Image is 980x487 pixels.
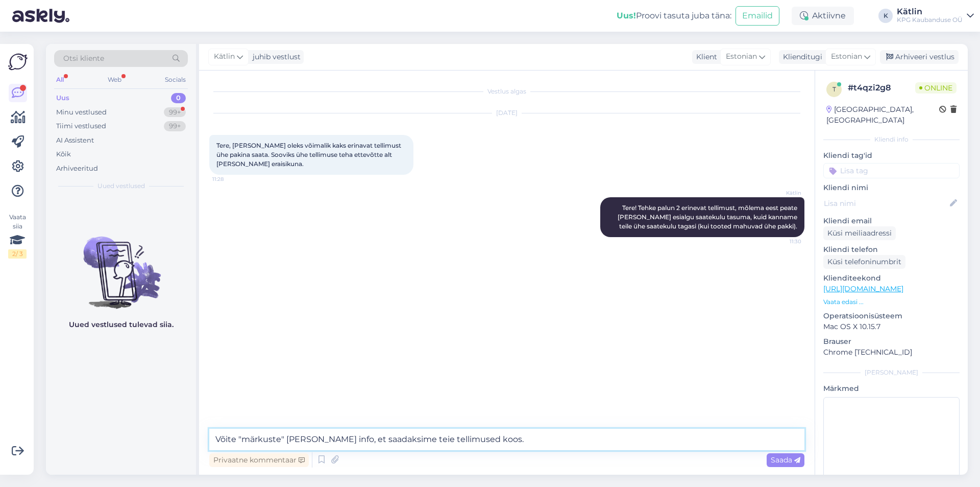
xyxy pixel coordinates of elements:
[823,284,903,293] a: [URL][DOMAIN_NAME]
[56,93,69,103] div: Uus
[56,107,107,118] div: Minu vestlused
[618,204,799,230] span: Tere! Tehke palun 2 erinevat tellimust, mõlema eest peate [PERSON_NAME] esialgu saatekulu tasuma,...
[823,368,960,377] div: [PERSON_NAME]
[915,82,957,94] span: Online
[823,182,960,193] p: Kliendi nimi
[823,336,960,347] p: Brauser
[763,238,801,245] span: 11:30
[736,6,779,26] button: Emailid
[249,52,301,62] div: juhib vestlust
[823,273,960,284] p: Klienditeekond
[106,73,124,86] div: Web
[831,51,862,62] span: Estonian
[214,51,235,62] span: Kätlin
[823,150,960,161] p: Kliendi tag'id
[823,163,960,178] input: Lisa tag
[897,8,963,16] div: Kätlin
[897,8,974,24] a: KätlinKPG Kaubanduse OÜ
[823,244,960,255] p: Kliendi telefon
[8,249,27,259] div: 2 / 3
[209,108,804,118] div: [DATE]
[617,11,636,20] b: Uus!
[823,311,960,321] p: Operatsioonisüsteem
[763,189,801,197] span: Kätlin
[209,453,309,467] div: Privaatne kommentaar
[779,52,822,62] div: Klienditugi
[823,216,960,226] p: Kliendi email
[209,87,804,96] div: Vestlus algas
[54,73,66,86] div: All
[63,53,104,64] span: Otsi kliente
[171,93,186,103] div: 0
[56,149,71,159] div: Kõik
[823,135,960,144] div: Kliendi info
[8,52,28,72] img: Askly Logo
[792,7,854,25] div: Aktiivne
[878,9,893,23] div: K
[212,175,251,183] span: 11:28
[832,85,836,93] span: t
[164,121,186,131] div: 99+
[56,135,94,146] div: AI Assistent
[823,226,896,240] div: Küsi meiliaadressi
[209,429,804,450] textarea: Võite "märkuste" [PERSON_NAME] info, et saadaksime teie tellimused koos.
[771,455,800,465] span: Saada
[824,198,948,209] input: Lisa nimi
[163,73,188,86] div: Socials
[692,52,717,62] div: Klient
[848,82,915,94] div: # t4qzi2g8
[8,213,27,259] div: Vaata siia
[164,107,186,118] div: 99+
[216,142,403,168] span: Tere, [PERSON_NAME] oleks võimalik kaks erinavat tellimust ühe pakina saata. Sooviks ühe tellimus...
[823,321,960,332] p: Mac OS X 10.15.7
[726,51,757,62] span: Estonian
[897,16,963,24] div: KPG Kaubanduse OÜ
[56,121,106,131] div: Tiimi vestlused
[46,218,196,310] img: No chats
[823,347,960,358] p: Chrome [TECHNICAL_ID]
[97,181,145,191] span: Uued vestlused
[823,383,960,394] p: Märkmed
[823,297,960,307] p: Vaata edasi ...
[826,104,939,126] div: [GEOGRAPHIC_DATA], [GEOGRAPHIC_DATA]
[823,255,905,269] div: Küsi telefoninumbrit
[617,10,731,22] div: Proovi tasuta juba täna:
[56,164,98,174] div: Arhiveeritud
[69,319,174,330] p: Uued vestlused tulevad siia.
[880,50,959,64] div: Arhiveeri vestlus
